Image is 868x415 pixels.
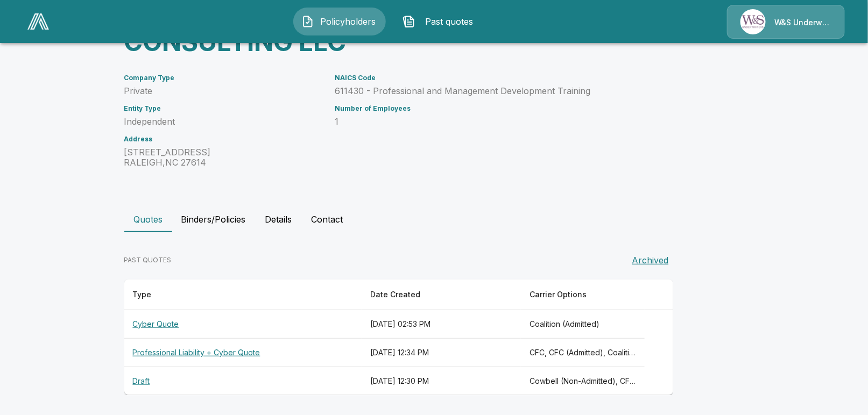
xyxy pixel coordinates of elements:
[521,339,645,367] th: CFC, CFC (Admitted), Coalition (Admitted), Counterpart
[362,310,521,339] th: [DATE] 02:53 PM
[124,74,322,82] h6: Company Type
[173,206,255,232] button: Binders/Policies
[124,367,362,396] th: Draft
[124,280,362,310] th: Type
[362,280,521,310] th: Date Created
[124,280,673,395] table: responsive table
[27,13,49,30] img: AA Logo
[303,206,352,232] button: Contact
[124,135,322,143] h6: Address
[403,15,415,28] img: Past quotes Icon
[124,339,362,367] th: Professional Liability + Cyber Quote
[335,105,639,112] h6: Number of Employees
[124,206,173,232] button: Quotes
[255,206,303,232] button: Details
[628,249,673,271] button: Archived
[362,367,521,396] th: [DATE] 12:30 PM
[293,8,386,35] button: Policyholders IconPolicyholders
[124,117,322,127] p: Independent
[362,339,521,367] th: [DATE] 12:34 PM
[521,367,645,396] th: Cowbell (Non-Admitted), CFC (Admitted), Coalition (Admitted), Tokio Marine TMHCC (Non-Admitted), ...
[521,280,645,310] th: Carrier Options
[124,86,322,96] p: Private
[124,206,744,232] div: policyholder tabs
[420,15,479,28] span: Past quotes
[521,310,645,339] th: Coalition (Admitted)
[301,15,314,28] img: Policyholders Icon
[335,86,639,96] p: 611430 - Professional and Management Development Training
[319,15,378,28] span: Policyholders
[124,255,172,265] p: PAST QUOTES
[124,310,362,339] th: Cyber Quote
[124,105,322,112] h6: Entity Type
[394,8,487,35] button: Past quotes IconPast quotes
[335,74,639,82] h6: NAICS Code
[124,147,322,168] p: [STREET_ADDRESS] RALEIGH , NC 27614
[335,117,639,127] p: 1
